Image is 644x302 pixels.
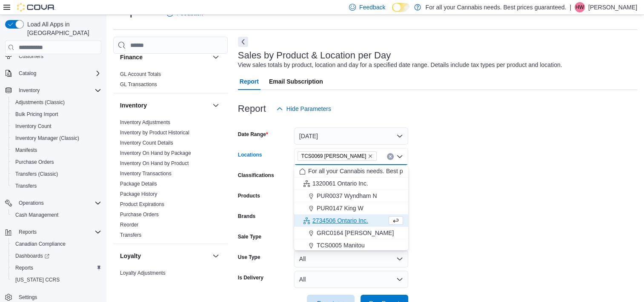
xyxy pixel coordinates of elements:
a: Inventory Count [12,121,55,131]
span: Reorder [120,221,138,228]
span: Inventory [19,87,40,94]
a: GL Account Totals [120,71,161,77]
button: [DATE] [294,128,408,145]
span: Cash Management [12,210,101,220]
button: Inventory [120,101,209,110]
span: Adjustments (Classic) [15,99,65,106]
div: Inventory [113,117,228,244]
span: TCS0005 Manitou [317,241,365,250]
input: Dark Mode [392,3,410,12]
a: Adjustments (Classic) [12,97,68,107]
span: Reports [19,229,37,235]
button: Purchase Orders [9,156,105,168]
span: Purchase Orders [15,159,54,166]
button: Customers [2,50,105,62]
span: Manifests [12,145,101,155]
a: Purchase Orders [120,212,159,218]
button: Loyalty [211,251,221,261]
a: Inventory Manager (Classic) [12,133,83,143]
span: Inventory On Hand by Product [120,160,189,167]
span: Inventory by Product Historical [120,129,189,136]
span: Hide Parameters [286,105,331,113]
button: Reports [9,262,105,274]
label: Use Type [238,254,260,261]
button: Reports [15,227,40,237]
span: Transfers [120,232,141,238]
button: Inventory [211,100,221,110]
button: GRC0164 [PERSON_NAME] [294,227,408,239]
span: Operations [15,198,101,208]
button: Adjustments (Classic) [9,96,105,108]
div: Loyalty [113,268,228,292]
label: Brands [238,213,255,220]
a: Dashboards [12,251,53,261]
h3: Loyalty [120,252,141,260]
h3: Report [238,104,266,114]
span: Inventory Adjustments [120,119,170,126]
button: Catalog [2,67,105,79]
span: Bulk Pricing Import [12,109,101,119]
span: Dashboards [15,253,49,259]
button: Canadian Compliance [9,238,105,250]
span: Settings [19,294,37,301]
button: TCS0005 Manitou [294,239,408,252]
a: Loyalty Adjustments [120,270,166,276]
span: Canadian Compliance [15,241,66,247]
div: Haley Watson [575,2,585,12]
span: Inventory Count [12,121,101,131]
button: Operations [2,197,105,209]
button: Finance [211,52,221,62]
span: Reports [12,263,101,273]
span: Load All Apps in [GEOGRAPHIC_DATA] [24,20,101,37]
a: GL Transactions [120,81,157,87]
span: GL Account Totals [120,71,161,78]
span: Inventory Manager (Classic) [12,133,101,143]
button: 2734506 Ontario Inc. [294,215,408,227]
span: Package History [120,191,157,197]
span: GRC0164 [PERSON_NAME] [317,229,394,237]
label: Sale Type [238,233,261,240]
a: Reports [12,263,37,273]
span: Reports [15,264,33,271]
div: View sales totals by product, location and day for a specified date range. Details include tax ty... [238,61,562,70]
p: | [570,2,571,12]
button: [US_STATE] CCRS [9,274,105,286]
button: PUR0147 King W [294,202,408,215]
span: Purchase Orders [120,211,159,218]
span: Dashboards [12,251,101,261]
h3: Inventory [120,101,147,110]
span: PUR0037 Wyndham N [317,192,377,200]
a: Bulk Pricing Import [12,109,62,119]
a: Inventory Transactions [120,171,172,177]
a: Transfers (Classic) [12,169,61,179]
button: Operations [15,198,47,208]
span: Transfers [12,181,101,191]
button: All [294,271,408,288]
button: Transfers [9,180,105,192]
span: Dark Mode [392,12,392,12]
label: Classifications [238,172,274,179]
span: Reports [15,227,101,237]
span: Loyalty Adjustments [120,270,166,276]
span: Washington CCRS [12,275,101,285]
a: Cash Management [12,210,62,220]
span: Catalog [19,70,36,77]
button: 1320061 Ontario Inc. [294,177,408,190]
button: PUR0037 Wyndham N [294,190,408,202]
span: PUR0147 King W [317,204,364,212]
span: Feedback [359,3,385,12]
span: Package Details [120,180,157,187]
button: All [294,250,408,267]
button: Inventory Manager (Classic) [9,132,105,144]
p: For all your Cannabis needs. Best prices guaranteed. [425,2,566,12]
label: Is Delivery [238,274,263,281]
a: Manifests [12,145,40,155]
span: For all your Cannabis needs. Best prices guaranteed. [308,167,449,175]
a: Package History [120,191,157,197]
a: Dashboards [9,250,105,262]
span: Inventory Count Details [120,139,173,146]
span: [US_STATE] CCRS [15,276,60,283]
a: Inventory On Hand by Package [120,150,191,156]
span: HW [575,2,584,12]
span: 2734506 Ontario Inc. [312,216,368,225]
